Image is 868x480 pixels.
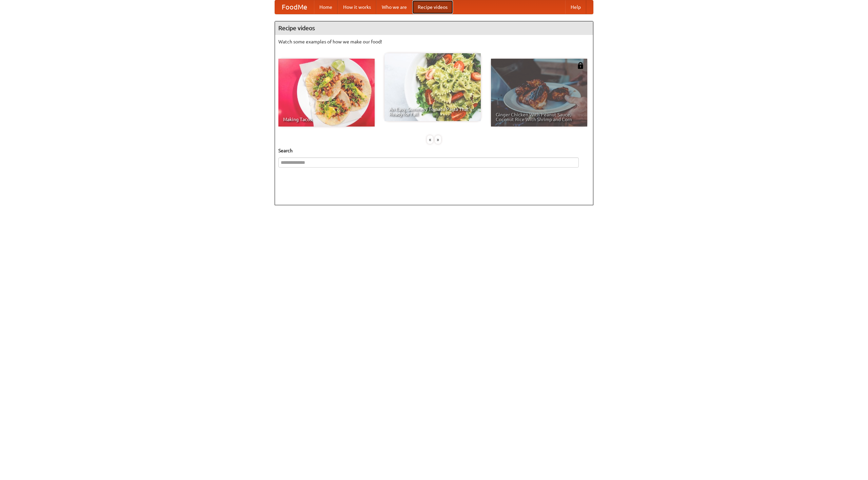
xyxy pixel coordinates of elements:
div: « [427,135,433,144]
a: Making Tacos [278,59,375,127]
a: An Easy, Summery Tomato Pasta That's Ready for Fall [384,53,481,121]
span: Making Tacos [283,117,370,122]
a: Who we are [376,0,412,14]
a: How it works [338,0,376,14]
h4: Recipe videos [275,21,593,35]
img: 483408.png [577,62,584,69]
span: An Easy, Summery Tomato Pasta That's Ready for Fall [389,107,476,116]
a: FoodMe [275,0,314,14]
h5: Search [278,147,590,154]
a: Help [565,0,586,14]
a: Recipe videos [412,0,453,14]
p: Watch some examples of how we make our food! [278,38,590,45]
div: » [435,135,441,144]
a: Home [314,0,338,14]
